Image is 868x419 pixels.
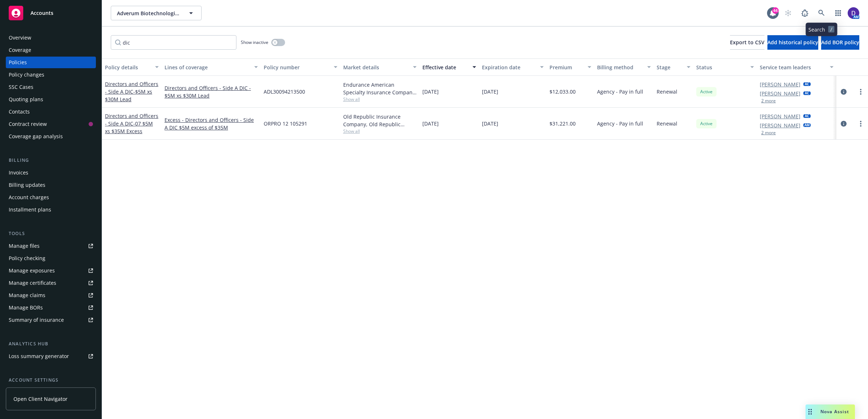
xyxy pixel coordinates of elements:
[6,289,96,301] a: Manage claims
[165,116,258,131] a: Excess - Directors and Officers - Side A DIC $5M excess of $35M
[6,192,96,203] a: Account charges
[343,113,417,128] div: Old Republic Insurance Company, Old Republic General Insurance Group
[6,106,96,118] a: Contacts
[657,63,682,71] div: Stage
[772,7,779,14] div: 44
[241,39,268,45] span: Show inactive
[839,119,848,128] a: circleInformation
[6,94,96,105] a: Quoting plans
[105,63,151,71] div: Policy details
[9,69,44,81] div: Policy changes
[6,57,96,68] a: Policies
[549,63,583,71] div: Premium
[781,6,795,20] a: Start snowing
[31,10,53,16] span: Accounts
[9,289,45,301] div: Manage claims
[9,32,31,44] div: Overview
[264,120,307,127] span: ORPRO 12 105291
[760,112,800,120] a: [PERSON_NAME]
[549,120,576,127] span: $31,221.00
[422,63,468,71] div: Effective date
[165,63,250,71] div: Lines of coverage
[9,277,56,289] div: Manage certificates
[105,81,158,103] a: Directors and Officers - Side A DIC
[102,58,162,76] button: Policy details
[814,6,829,20] a: Search
[9,167,28,178] div: Invoices
[9,314,64,326] div: Summary of insurance
[856,87,865,96] a: more
[839,87,848,96] a: circleInformation
[13,395,68,403] span: Open Client Navigator
[6,265,96,276] a: Manage exposures
[9,192,49,203] div: Account charges
[422,88,439,95] span: [DATE]
[699,89,714,95] span: Active
[821,39,859,46] span: Add BOR policy
[6,131,96,142] a: Coverage gap analysis
[9,350,69,362] div: Loss summary generator
[9,44,31,56] div: Coverage
[821,35,859,50] button: Add BOR policy
[343,81,417,96] div: Endurance American Specialty Insurance Company, Sompo International
[657,88,677,95] span: Renewal
[9,94,43,105] div: Quoting plans
[6,252,96,264] a: Policy checking
[820,408,849,415] span: Nova Assist
[261,58,340,76] button: Policy number
[340,58,420,76] button: Market details
[9,131,63,142] div: Coverage gap analysis
[760,90,800,97] a: [PERSON_NAME]
[165,84,258,99] a: Directors and Officers - Side A DIC - $5M xs $30M Lead
[111,6,202,20] button: Adverum Biotechnologies, Inc.
[6,277,96,289] a: Manage certificates
[343,128,417,134] span: Show all
[6,81,96,93] a: SSC Cases
[761,131,776,135] button: 2 more
[6,157,96,164] div: Billing
[848,7,859,19] img: photo
[6,179,96,191] a: Billing updates
[798,6,812,20] a: Report a Bug
[730,35,764,50] button: Export to CSV
[760,63,826,71] div: Service team leaders
[597,120,643,127] span: Agency - Pay in full
[6,377,96,384] div: Account settings
[594,58,654,76] button: Billing method
[597,88,643,95] span: Agency - Pay in full
[806,404,855,419] button: Nova Assist
[730,39,764,46] span: Export to CSV
[343,63,409,71] div: Market details
[760,122,800,129] a: [PERSON_NAME]
[806,404,815,419] div: Drag to move
[767,39,818,46] span: Add historical policy
[9,81,33,93] div: SSC Cases
[699,120,714,127] span: Active
[761,99,776,103] button: 2 more
[696,63,746,71] div: Status
[6,3,96,23] a: Accounts
[264,88,305,95] span: ADL30094213500
[693,58,757,76] button: Status
[6,240,96,252] a: Manage files
[831,6,845,20] a: Switch app
[9,252,45,264] div: Policy checking
[6,118,96,130] a: Contract review
[6,44,96,56] a: Coverage
[9,265,55,276] div: Manage exposures
[479,58,547,76] button: Expiration date
[9,118,47,130] div: Contract review
[105,112,158,135] a: Directors and Officers - Side A DIC
[654,58,693,76] button: Stage
[482,120,498,127] span: [DATE]
[760,81,800,88] a: [PERSON_NAME]
[111,35,236,50] input: Filter by keyword...
[767,35,818,50] button: Add historical policy
[549,88,576,95] span: $12,033.00
[482,63,536,71] div: Expiration date
[6,32,96,44] a: Overview
[6,167,96,178] a: Invoices
[9,179,45,191] div: Billing updates
[657,120,677,127] span: Renewal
